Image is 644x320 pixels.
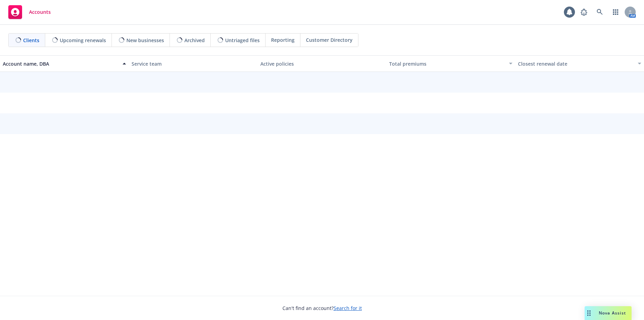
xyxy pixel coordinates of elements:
div: Active policies [260,60,384,67]
div: Total premiums [389,60,505,67]
div: Account name, DBA [3,60,118,67]
a: Search for it [334,305,362,311]
div: Drag to move [585,306,593,320]
span: Customer Directory [306,36,353,44]
button: Active policies [258,55,386,72]
span: Untriaged files [225,37,260,44]
span: New businesses [126,37,164,44]
span: Nova Assist [599,310,626,316]
span: Upcoming renewals [60,37,106,44]
button: Nova Assist [585,306,632,320]
a: Search [593,5,607,19]
span: Clients [23,37,39,44]
span: Archived [184,37,205,44]
button: Total premiums [386,55,515,72]
a: Switch app [609,5,623,19]
a: Report a Bug [577,5,591,19]
span: Reporting [271,36,295,44]
button: Closest renewal date [515,55,644,72]
a: Accounts [6,2,54,22]
div: Closest renewal date [518,60,634,67]
span: Accounts [29,9,51,15]
span: Can't find an account? [282,304,362,312]
button: Service team [129,55,258,72]
div: Service team [132,60,255,67]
